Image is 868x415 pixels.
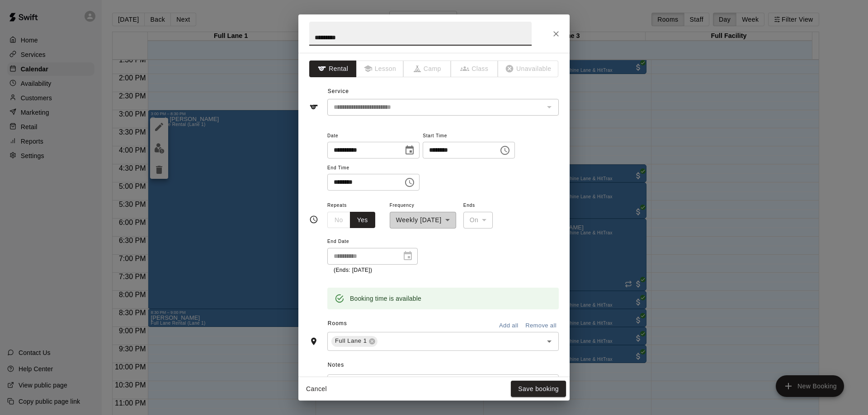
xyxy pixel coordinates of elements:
[401,141,419,159] button: Choose date, selected date is Aug 14, 2025
[328,88,349,94] span: Service
[548,26,564,42] button: Close
[309,337,318,346] svg: Rooms
[511,381,566,397] button: Save booking
[498,61,559,77] span: The type of an existing booking cannot be changed
[309,215,318,224] svg: Timing
[523,319,559,333] button: Remove all
[350,290,421,307] div: Booking time is available
[404,61,451,77] span: The type of an existing booking cannot be changed
[328,320,347,326] span: Rooms
[401,173,419,191] button: Choose time, selected time is 8:30 PM
[331,336,377,347] div: Full Lane 1
[327,162,420,174] span: End Time
[496,141,514,159] button: Choose time, selected time is 3:00 PM
[327,200,382,212] span: Repeats
[390,200,456,212] span: Frequency
[327,99,559,116] div: The service of an existing booking cannot be changed
[327,212,375,228] div: outlined button group
[423,130,515,142] span: Start Time
[302,381,331,397] button: Cancel
[328,358,559,373] span: Notes
[334,266,411,275] p: (Ends: [DATE])
[331,336,370,345] span: Full Lane 1
[543,335,556,348] button: Open
[451,61,499,77] span: The type of an existing booking cannot be changed
[463,200,493,212] span: Ends
[350,212,375,228] button: Yes
[327,130,420,142] span: Date
[357,61,404,77] span: The type of an existing booking cannot be changed
[309,61,357,77] button: Rental
[327,236,418,248] span: End Date
[494,319,523,333] button: Add all
[309,103,318,112] svg: Service
[463,212,493,228] div: On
